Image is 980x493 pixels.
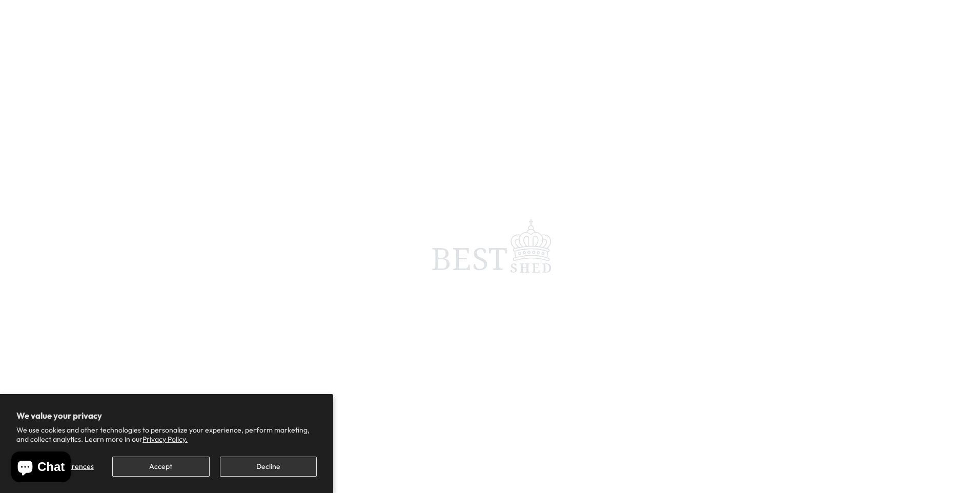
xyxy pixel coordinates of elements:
[112,457,209,477] button: Accept
[16,410,317,421] h2: We value your privacy
[16,425,317,444] p: We use cookies and other technologies to personalize your experience, perform marketing, and coll...
[142,435,188,444] a: Privacy Policy.
[220,457,317,477] button: Decline
[8,451,74,485] inbox-online-store-chat: Shopify online store chat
